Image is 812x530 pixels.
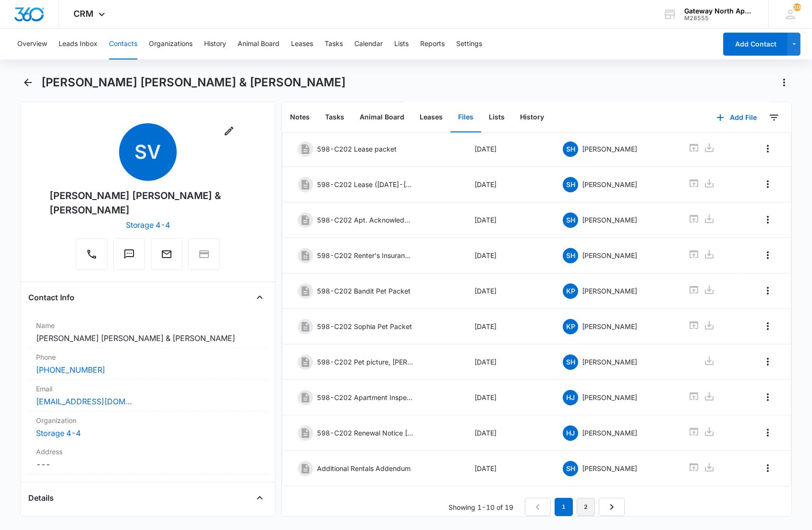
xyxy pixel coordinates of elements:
[684,7,754,15] div: account name
[317,250,413,260] p: 598-C202 Renter's Insurance ([DATE])
[563,141,578,157] span: SH
[149,29,193,59] button: Organizations
[463,344,551,380] td: [DATE]
[766,110,782,125] button: Filters
[599,498,625,516] a: Next Page
[563,425,578,441] span: HJ
[582,428,637,438] p: [PERSON_NAME]
[20,75,35,90] button: Back
[463,451,551,486] td: [DATE]
[420,29,445,59] button: Reports
[76,253,108,261] a: Call
[28,412,267,443] div: OrganizationStorage 4-4
[317,103,352,132] button: Tasks
[151,253,182,261] a: Email
[563,461,578,476] span: SH
[563,248,578,263] span: SH
[317,144,397,154] p: 598-C202 Lease packet
[41,75,346,90] h1: [PERSON_NAME] [PERSON_NAME] & [PERSON_NAME]
[28,380,267,412] div: Email[EMAIL_ADDRESS][DOMAIN_NAME]
[36,352,259,362] label: Phone
[17,29,47,59] button: Overview
[36,459,259,470] dd: ---
[582,463,637,473] p: [PERSON_NAME]
[760,460,776,476] button: Overflow Menu
[563,212,578,228] span: SH
[394,29,409,59] button: Lists
[582,286,637,296] p: [PERSON_NAME]
[317,428,413,438] p: 598-C202 Renewal Notice [DATE]
[317,215,413,225] p: 598-C202 Apt. Acknowledgement
[28,492,54,504] h4: Details
[282,103,317,132] button: Notes
[317,179,413,189] p: 598-C202 Lease ([DATE]-[DATE])
[582,215,637,225] p: [PERSON_NAME]
[563,390,578,405] span: HJ
[36,364,105,376] a: [PHONE_NUMBER]
[463,273,551,309] td: [DATE]
[317,463,411,473] p: Additional Rentals Addendum
[463,415,551,451] td: [DATE]
[317,392,413,402] p: 598-C202 Apartment Inspection Report
[760,247,776,263] button: Overflow Menu
[36,428,81,438] a: Storage 4-4
[760,212,776,227] button: Overflow Menu
[59,29,97,59] button: Leads Inbox
[36,332,259,344] dd: [PERSON_NAME] [PERSON_NAME] & [PERSON_NAME]
[463,167,551,202] td: [DATE]
[563,354,578,370] span: SH
[582,144,637,154] p: [PERSON_NAME]
[793,3,801,11] div: notifications count
[238,29,279,59] button: Animal Board
[76,238,108,270] button: Call
[463,202,551,238] td: [DATE]
[204,29,226,59] button: History
[412,103,450,132] button: Leases
[36,415,259,425] label: Organization
[577,498,595,516] a: Page 2
[760,354,776,369] button: Overflow Menu
[723,33,788,56] button: Add Contact
[317,321,412,331] p: 598-C202 Sophia Pet Packet
[760,425,776,440] button: Overflow Menu
[73,9,94,19] span: CRM
[563,283,578,299] span: KP
[776,75,792,90] button: Actions
[113,238,145,270] button: Text
[252,290,267,305] button: Close
[463,380,551,415] td: [DATE]
[28,443,267,474] div: Address---
[760,141,776,156] button: Overflow Menu
[525,498,625,516] nav: Pagination
[450,103,481,132] button: Files
[582,250,637,260] p: [PERSON_NAME]
[36,384,259,394] label: Email
[352,103,412,132] button: Animal Board
[456,29,482,59] button: Settings
[448,502,513,512] p: Showing 1-10 of 19
[317,357,413,367] p: 598-C202 Pet picture, [PERSON_NAME]
[760,283,776,298] button: Overflow Menu
[707,106,766,129] button: Add File
[684,15,754,22] div: account id
[151,238,182,270] button: Email
[463,309,551,344] td: [DATE]
[760,318,776,334] button: Overflow Menu
[463,238,551,273] td: [DATE]
[760,177,776,192] button: Overflow Menu
[582,321,637,331] p: [PERSON_NAME]
[317,286,411,296] p: 598-C202 Bandit Pet Packet
[582,357,637,367] p: [PERSON_NAME]
[563,319,578,334] span: KP
[113,253,145,261] a: Text
[28,348,267,380] div: Phone[PHONE_NUMBER]
[354,29,383,59] button: Calendar
[325,29,343,59] button: Tasks
[793,3,801,11] span: 108
[126,220,170,230] a: Storage 4-4
[481,103,512,132] button: Lists
[109,29,137,59] button: Contacts
[28,317,267,348] div: Name[PERSON_NAME] [PERSON_NAME] & [PERSON_NAME]
[36,320,259,330] label: Name
[49,188,246,217] div: [PERSON_NAME] [PERSON_NAME] & [PERSON_NAME]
